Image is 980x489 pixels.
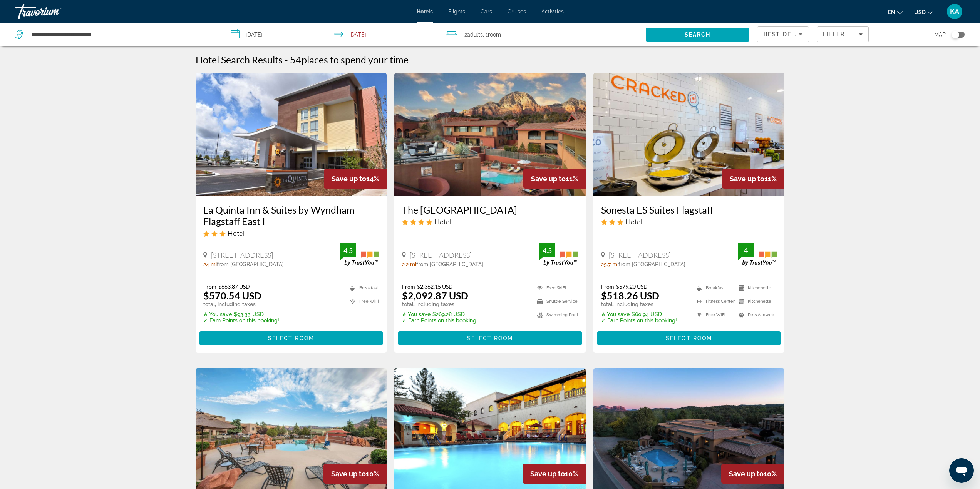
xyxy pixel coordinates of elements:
a: Flights [448,8,465,15]
mat-select: Sort by [764,30,802,39]
span: , 1 [483,29,501,40]
p: total, including taxes [601,301,677,307]
li: Breakfast [693,283,735,293]
span: Hotel [228,229,244,237]
li: Fitness Center [693,297,735,306]
div: 4 star Hotel [402,217,578,226]
a: Select Room [398,333,582,342]
ins: $518.26 USD [601,290,659,301]
span: - [285,54,288,65]
li: Free WiFi [346,297,379,306]
div: 4.5 [539,246,555,255]
a: Cars [481,8,492,15]
span: Filter [823,31,845,37]
li: Pets Allowed [735,310,777,320]
ins: $2,092.87 USD [402,290,468,301]
span: Select Room [467,335,513,341]
p: ✓ Earn Points on this booking! [203,317,279,324]
p: total, including taxes [203,301,279,307]
a: Hotels [417,8,433,15]
div: 3 star Hotel [203,229,379,237]
span: Select Room [666,335,712,341]
span: From [601,283,614,290]
span: Hotel [434,217,451,226]
div: 10% [323,464,387,484]
span: ✮ You save [402,311,431,317]
span: Select Room [268,335,314,341]
button: Search [646,28,749,42]
span: From [402,283,415,290]
span: Save up to [531,175,566,183]
div: 10% [523,464,586,484]
ins: $570.54 USD [203,290,261,301]
a: Activities [541,8,564,15]
span: from [GEOGRAPHIC_DATA] [217,261,284,267]
a: Select Room [199,333,383,342]
span: ✮ You save [601,311,630,317]
img: TrustYou guest rating badge [340,243,379,266]
span: USD [914,9,926,15]
button: Change language [888,7,903,18]
div: 14% [324,169,387,189]
li: Kitchenette [735,283,777,293]
span: 2 [464,29,483,40]
span: 25.7 mi [601,261,618,267]
li: Kitchenette [735,297,777,306]
a: La Quinta Inn & Suites by Wyndham Flagstaff East I [203,204,379,227]
li: Breakfast [346,283,379,293]
li: Free WiFi [693,310,735,320]
button: Select Room [398,331,582,345]
span: en [888,9,895,15]
span: Room [488,32,501,38]
span: Save up to [331,470,366,478]
span: Save up to [730,175,764,183]
img: La Quinta Inn & Suites by Wyndham Flagstaff East I [196,73,387,196]
iframe: Button to launch messaging window [949,458,974,483]
button: Travelers: 2 adults, 0 children [438,23,646,46]
button: Toggle map [946,31,965,38]
img: The Wilde Resort and Spa [394,73,586,196]
span: 2.2 mi [402,261,416,267]
button: Select Room [199,331,383,345]
del: $2,362.15 USD [417,283,453,290]
li: Free WiFi [533,283,578,293]
span: Save up to [530,470,565,478]
a: Sonesta ES Suites Flagstaff [601,204,777,215]
a: Select Room [597,333,781,342]
button: User Menu [945,3,965,20]
a: Cruises [508,8,526,15]
button: Select Room [597,331,781,345]
img: TrustYou guest rating badge [738,243,777,266]
span: [STREET_ADDRESS] [609,251,671,259]
button: Select check in and out date [223,23,438,46]
span: Save up to [729,470,764,478]
a: Travorium [15,2,92,22]
p: $60.94 USD [601,311,677,317]
p: $93.33 USD [203,311,279,317]
div: 4.5 [340,246,356,255]
div: 11% [722,169,784,189]
button: Filters [817,26,869,42]
span: From [203,283,216,290]
del: $579.20 USD [616,283,648,290]
span: [STREET_ADDRESS] [211,251,273,259]
a: Sonesta ES Suites Flagstaff [593,73,785,196]
span: ✮ You save [203,311,232,317]
div: 3 star Hotel [601,217,777,226]
p: ✓ Earn Points on this booking! [601,317,677,324]
span: Hotel [625,217,642,226]
a: The [GEOGRAPHIC_DATA] [402,204,578,215]
span: from [GEOGRAPHIC_DATA] [618,261,685,267]
del: $663.87 USD [218,283,250,290]
span: Adults [467,32,483,38]
li: Shuttle Service [533,297,578,306]
div: 10% [721,464,784,484]
p: total, including taxes [402,301,478,307]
